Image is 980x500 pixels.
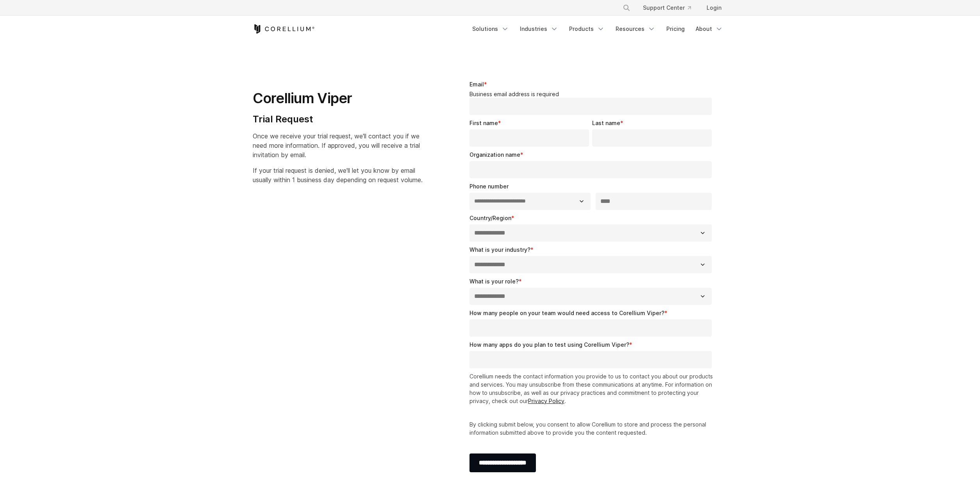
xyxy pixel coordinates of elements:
[515,22,563,36] a: Industries
[564,22,609,36] a: Products
[253,132,420,159] span: Once we receive your trial request, we'll contact you if we need more information. If approved, y...
[469,183,509,190] span: Phone number
[528,398,564,404] a: Privacy Policy
[637,1,697,15] a: Support Center
[253,167,423,184] span: If your trial request is denied, we'll let you know by email usually within 1 business day depend...
[469,81,484,88] span: Email
[253,90,423,107] h1: Corellium Viper
[468,22,514,36] a: Solutions
[253,24,315,34] a: Corellium Home
[469,91,715,98] legend: Business email address is required
[469,372,715,405] p: Corellium needs the contact information you provide to us to contact you about our products and s...
[611,22,660,36] a: Resources
[469,151,520,158] span: Organization name
[662,22,689,36] a: Pricing
[469,341,629,348] span: How many apps do you plan to test using Corellium Viper?
[592,120,620,126] span: Last name
[613,1,728,15] div: Navigation Menu
[691,22,728,36] a: About
[469,215,511,221] span: Country/Region
[469,420,715,437] p: By clicking submit below, you consent to allow Corellium to store and process the personal inform...
[469,246,530,253] span: What is your industry?
[253,113,423,125] h4: Trial Request
[469,120,498,126] span: First name
[468,22,728,36] div: Navigation Menu
[700,1,728,15] a: Login
[469,278,519,285] span: What is your role?
[619,1,634,15] button: Search
[469,310,664,316] span: How many people on your team would need access to Corellium Viper?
